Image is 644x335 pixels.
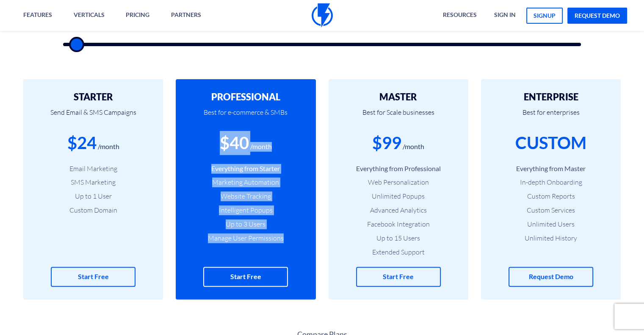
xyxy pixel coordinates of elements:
[220,131,249,155] div: $40
[341,177,456,187] li: Web Personalization
[494,191,608,201] li: Custom Reports
[188,177,303,187] li: Marketing Automation
[341,102,456,131] p: Best for Scale businesses
[188,233,303,243] li: Manage User Permissions
[567,8,627,24] a: request demo
[341,191,456,201] li: Unlimited Popups
[494,205,608,215] li: Custom Services
[36,191,150,201] li: Up to 1 User
[494,92,608,102] h2: ENTERPRISE
[509,267,593,287] a: Request Demo
[403,142,424,152] div: /month
[188,205,303,215] li: Intelligent Popups
[494,164,608,174] li: Everything from Master
[36,102,150,131] p: Send Email & SMS Campaigns
[515,131,586,155] div: CUSTOM
[188,92,303,102] h2: PROFESSIONAL
[188,102,303,131] p: Best for e-commerce & SMBs
[372,131,401,155] div: $99
[188,191,303,201] li: Website Tracking
[250,142,272,152] div: /month
[494,177,608,187] li: In-depth Onboarding
[341,164,456,174] li: Everything from Professional
[67,131,97,155] div: $24
[98,142,119,152] div: /month
[36,92,150,102] h2: STARTER
[36,164,150,174] li: Email Marketing
[51,267,135,287] a: Start Free
[36,177,150,187] li: SMS Marketing
[494,102,608,131] p: Best for enterprises
[494,233,608,243] li: Unlimited History
[341,219,456,229] li: Facebook Integration
[203,267,288,287] a: Start Free
[341,233,456,243] li: Up to 15 Users
[494,219,608,229] li: Unlimited Users
[341,247,456,257] li: Extended Support
[341,92,456,102] h2: MASTER
[36,205,150,215] li: Custom Domain
[188,164,303,174] li: Everything from Starter
[356,267,441,287] a: Start Free
[526,8,563,24] a: signup
[188,219,303,229] li: Up to 3 Users
[341,205,456,215] li: Advanced Analytics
